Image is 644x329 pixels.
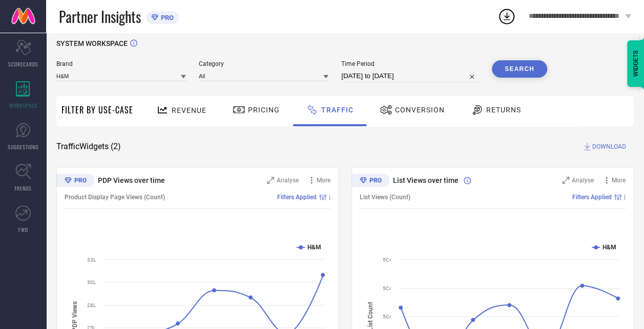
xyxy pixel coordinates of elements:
span: Pricing [248,106,280,114]
text: 28L [87,302,96,308]
span: Filter By Use-Case [61,104,133,116]
span: Category [199,60,328,67]
text: 5Cr [383,286,391,291]
span: Filters Applied [277,194,317,201]
span: SYSTEM WORKSPACE [56,39,128,48]
span: More [317,177,330,184]
span: Time Period [341,60,479,67]
span: List Views over time [393,176,459,184]
text: 30L [87,279,96,285]
span: SUGGESTIONS [8,143,39,151]
text: 5Cr [383,314,391,319]
span: FWD [18,226,28,233]
button: Search [492,60,547,78]
span: List Views (Count) [360,194,410,201]
text: H&M [307,244,321,251]
input: Select time period [341,70,479,82]
span: Partner Insights [59,6,141,27]
span: WORKSPACE [9,102,37,109]
span: Brand [56,60,186,67]
div: Open download list [497,7,516,26]
span: Filters Applied [572,194,612,201]
span: Revenue [172,106,206,114]
span: TRENDS [14,184,32,192]
div: Premium [351,174,389,189]
span: Returns [486,106,521,114]
span: SCORECARDS [8,60,38,68]
span: PRO [158,14,174,21]
text: 5Cr [383,257,391,263]
span: More [612,177,626,184]
text: H&M [603,244,616,251]
span: Analyse [572,177,594,184]
span: Product Display Page Views (Count) [65,194,165,201]
span: Traffic Widgets ( 2 ) [56,142,121,152]
span: | [624,194,626,201]
text: 33L [87,257,96,263]
svg: Zoom [562,177,569,184]
span: | [329,194,330,201]
span: Analyse [277,177,299,184]
span: Conversion [395,106,445,114]
span: DOWNLOAD [592,142,626,152]
svg: Zoom [267,177,274,184]
div: Premium [56,174,94,189]
span: PDP Views over time [98,176,165,184]
span: Traffic [321,106,354,114]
